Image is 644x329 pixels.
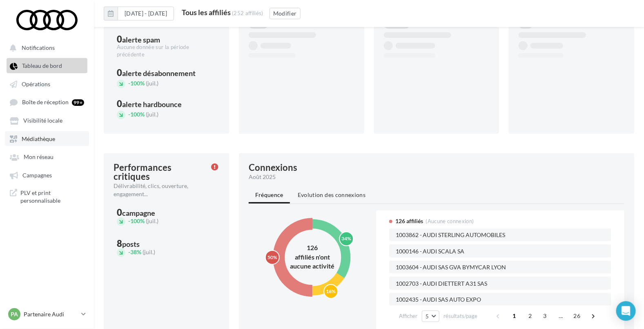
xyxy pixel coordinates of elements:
[422,311,439,322] button: 5
[22,135,55,142] span: Médiathèque
[5,40,86,55] button: Notifications
[396,264,506,271] span: 1003604 - AUDI SAS GVA BYMYCAR LYON
[122,69,196,77] div: alerte désabonnement
[7,307,87,322] a: PA Partenaire Audi
[22,172,52,179] span: Campagnes
[146,111,158,118] span: (juil.)
[249,163,297,172] div: Connexions
[22,99,69,106] span: Boîte de réception
[117,44,216,58] div: Aucune donnée sur la période précédente
[341,235,351,242] text: 34%
[5,131,89,146] a: Médiathèque
[146,217,158,224] span: (juil.)
[122,240,140,248] div: posts
[399,312,417,320] span: Afficher
[5,58,89,73] a: Tableau de bord
[396,281,488,287] span: 1002703 - AUDI DIETTERT A31 SAS
[270,8,301,19] button: Modifier
[23,117,62,124] span: Visibilité locale
[616,301,636,321] div: Open Intercom Messenger
[539,309,552,322] span: 3
[122,36,160,43] div: alerte spam
[72,99,84,106] div: 99+
[117,35,216,44] div: 0
[22,81,50,87] span: Opérations
[396,248,465,255] span: 1000146 - AUDI SCALA SA
[118,7,174,20] button: [DATE] - [DATE]
[128,248,130,255] span: -
[508,309,521,322] span: 1
[182,9,231,16] div: Tous les affiliés
[114,182,205,198] div: Délivrabilité, clics, ouverture, engagement...
[5,149,89,164] a: Mon réseau
[146,80,158,87] span: (juil.)
[249,173,276,181] span: août 2025
[128,80,145,87] span: 100%
[396,232,506,238] span: 1003862 - AUDI STERLING AUTOMOBILES
[444,312,478,320] span: résultats/page
[426,313,429,320] span: 5
[117,99,216,108] div: 0
[5,113,89,128] a: Visibilité locale
[104,7,174,20] button: [DATE] - [DATE]
[20,189,84,205] span: PLV et print personnalisable
[11,310,18,318] span: PA
[232,10,263,16] div: (252 affiliés)
[426,218,474,224] span: (Aucune connexion)
[22,63,62,69] span: Tableau de bord
[24,310,78,318] p: Partenaire Audi
[5,168,89,182] a: Campagnes
[122,209,155,217] div: campagne
[555,309,568,322] span: ...
[22,44,55,51] span: Notifications
[128,111,130,118] span: -
[395,217,423,225] span: 126 affiliés
[288,253,337,271] div: affiliés n'ont aucune activité
[117,239,216,248] div: 8
[570,309,584,322] span: 26
[396,297,481,303] span: 1002435 - AUDI SAS AUTO EXPO
[117,68,216,77] div: 0
[288,243,337,253] div: 126
[114,163,201,181] div: Performances critiques
[5,94,89,110] a: Boîte de réception 99+
[117,208,216,217] div: 0
[143,248,155,255] span: (juil.)
[24,154,53,161] span: Mon réseau
[128,248,141,255] span: 38%
[326,288,336,294] text: 16%
[122,101,182,108] div: alerte hardbounce
[128,80,130,87] span: -
[128,217,145,224] span: 100%
[524,309,537,322] span: 2
[128,111,145,118] span: 100%
[5,186,89,208] a: PLV et print personnalisable
[5,76,89,91] a: Opérations
[298,191,365,198] span: Evolution des connexions
[128,217,130,224] span: -
[267,254,277,260] text: 50%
